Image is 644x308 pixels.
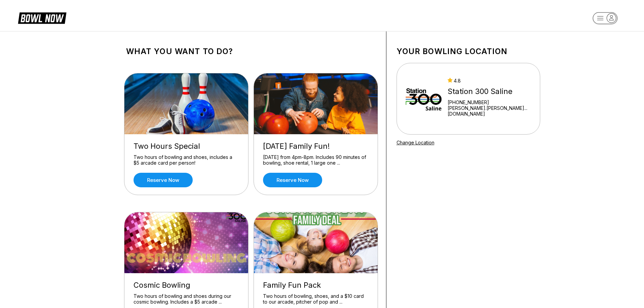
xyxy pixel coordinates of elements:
[448,87,531,96] div: Station 300 Saline
[263,293,368,305] div: Two hours of bowling, shoes, and a $10 card to our arcade, pitcher of pop and ...
[134,293,239,305] div: Two hours of bowling and shoes during our cosmic bowling. Includes a $5 arcade ...
[134,154,239,166] div: Two hours of bowling and shoes, includes a $5 arcade card per person!
[126,47,376,56] h1: What you want to do?
[124,212,249,273] img: Cosmic Bowling
[263,154,368,166] div: [DATE] from 4pm-8pm. Includes 90 minutes of bowling, shoe rental, 1 large one ...
[397,140,434,145] a: Change Location
[448,78,531,84] div: 4.8
[263,173,322,187] a: Reserve now
[254,212,378,273] img: Family Fun Pack
[406,73,442,124] img: Station 300 Saline
[134,142,239,151] div: Two Hours Special
[254,73,378,134] img: Friday Family Fun!
[263,142,368,151] div: [DATE] Family Fun!
[124,73,249,134] img: Two Hours Special
[263,281,368,290] div: Family Fun Pack
[134,281,239,290] div: Cosmic Bowling
[448,99,531,105] div: [PHONE_NUMBER]
[397,47,540,56] h1: Your bowling location
[134,173,193,187] a: Reserve now
[448,105,531,117] a: [PERSON_NAME].[PERSON_NAME]...[DOMAIN_NAME]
